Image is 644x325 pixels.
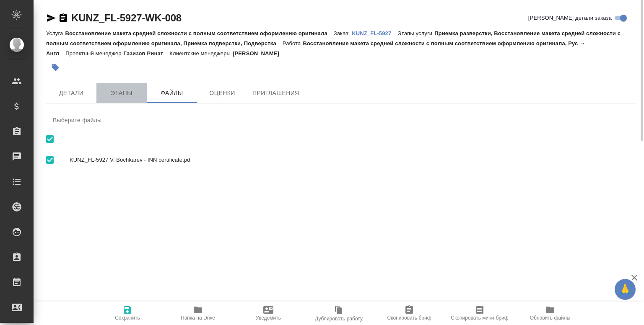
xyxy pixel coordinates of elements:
[65,50,123,57] p: Проектный менеджер
[46,58,65,77] button: Добавить тэг
[152,88,192,98] span: Файлы
[618,281,632,298] span: 🙏
[51,88,91,98] span: Детали
[615,279,636,300] button: 🙏
[334,30,352,36] p: Заказ:
[283,40,303,46] p: Работа
[252,88,299,98] span: Приглашения
[71,12,182,23] a: KUNZ_FL-5927-WK-008
[169,50,233,57] p: Клиентские менеджеры
[202,88,242,98] span: Оценки
[46,40,585,57] p: Восстановление макета средней сложности с полным соответствием оформлению оригинала, Рус → Англ
[41,151,59,169] span: Выбрать все вложенные папки
[70,156,628,164] span: KUNZ_FL-5927 V. Bochkarev - INN certificate.pdf
[352,30,397,36] p: KUNZ_FL-5927
[65,30,333,36] p: Восстановление макета средней сложности с полным соответствием оформлению оригинала
[101,88,142,98] span: Этапы
[46,110,635,130] div: Выберите файлы
[46,148,635,172] div: KUNZ_FL-5927 V. Bochkarev - INN certificate.pdf
[124,50,170,57] p: Газизов Ринат
[397,30,434,36] p: Этапы услуги
[528,14,612,22] span: [PERSON_NAME] детали заказа
[352,29,397,36] a: KUNZ_FL-5927
[46,13,56,23] button: Скопировать ссылку для ЯМессенджера
[46,30,65,36] p: Услуга
[233,50,286,57] p: [PERSON_NAME]
[58,13,68,23] button: Скопировать ссылку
